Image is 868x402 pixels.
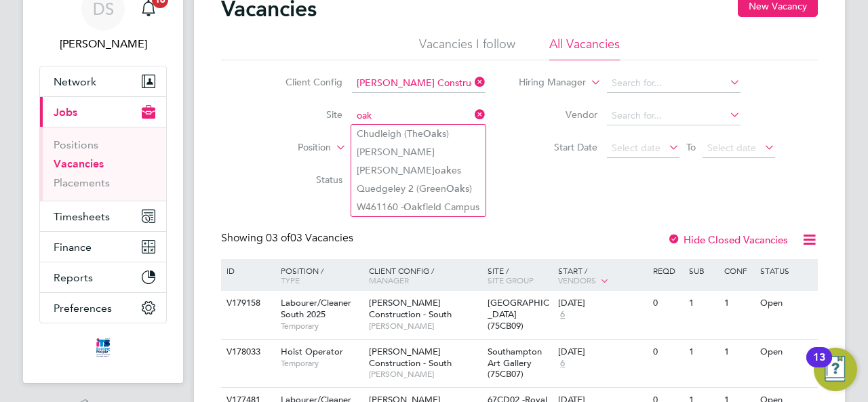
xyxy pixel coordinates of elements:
input: Search for... [607,74,741,93]
div: Client Config / [366,259,484,292]
input: Search for... [352,74,486,93]
input: Search for... [607,106,741,125]
div: 0 [650,291,685,316]
span: [GEOGRAPHIC_DATA] (75CB09) [488,297,549,331]
li: [PERSON_NAME] [351,143,486,161]
button: Open Resource Center, 13 new notifications [814,348,857,391]
div: [DATE] [558,346,646,358]
button: Reports [40,262,166,292]
label: Vendor [519,108,597,121]
div: Open [757,340,816,365]
span: Timesheets [54,210,110,223]
label: Hide Closed Vacancies [667,233,788,246]
div: 1 [686,291,721,316]
span: Vendors [558,275,596,285]
li: Quedgeley 2 (Green s) [351,180,486,198]
img: itsconstruction-logo-retina.png [94,337,113,359]
div: Sub [686,259,721,282]
span: Southampton Art Gallery (75CB07) [488,346,542,380]
span: [PERSON_NAME] [369,369,481,380]
div: Open [757,291,816,316]
span: 6 [558,358,567,369]
div: V179158 [223,291,271,316]
a: Go to home page [39,337,167,359]
button: Timesheets [40,201,166,231]
input: Search for... [352,106,486,125]
button: Finance [40,232,166,262]
span: Reports [54,271,93,284]
button: Preferences [40,293,166,323]
div: 13 [813,357,825,375]
div: 1 [721,340,756,365]
span: Temporary [281,358,362,369]
div: Start / [555,259,650,293]
li: W461160 - field Campus [351,198,486,216]
span: [PERSON_NAME] [369,321,481,331]
label: Client Config [264,76,342,88]
span: 03 Vacancies [266,231,353,245]
span: Hoist Operator [281,346,343,357]
span: Temporary [281,321,362,331]
span: Jobs [54,106,77,119]
label: Site [264,108,342,121]
label: Start Date [519,141,597,153]
button: Jobs [40,97,166,127]
b: Oak [423,128,442,140]
span: Manager [369,275,409,285]
b: Oak [446,183,465,195]
div: 1 [686,340,721,365]
span: Finance [54,241,92,254]
button: Network [40,66,166,96]
b: Oak [403,201,422,213]
li: Chudleigh (The s) [351,125,486,143]
a: Placements [54,176,110,189]
label: Hiring Manager [508,76,586,89]
span: Site Group [488,275,534,285]
div: 1 [721,291,756,316]
span: [PERSON_NAME] Construction - South [369,297,452,320]
li: Vacancies I follow [419,36,515,60]
div: Conf [721,259,756,282]
span: [PERSON_NAME] Construction - South [369,346,452,369]
div: ID [223,259,271,282]
div: Jobs [40,127,166,201]
div: Reqd [650,259,685,282]
div: Status [757,259,816,282]
span: Preferences [54,302,112,315]
label: Position [253,141,331,155]
div: Showing [221,231,356,245]
span: David Smith [39,36,167,52]
span: Network [54,75,96,88]
b: oak [435,165,452,176]
span: To [682,138,700,156]
li: [PERSON_NAME] es [351,161,486,180]
span: 03 of [266,231,290,245]
span: Select date [707,142,756,154]
label: Status [264,174,342,186]
a: Positions [54,138,98,151]
div: [DATE] [558,298,646,309]
a: Vacancies [54,157,104,170]
li: All Vacancies [549,36,620,60]
span: Type [281,275,300,285]
span: Labourer/Cleaner South 2025 [281,297,351,320]
span: 6 [558,309,567,321]
div: Position / [271,259,366,292]
span: Select date [612,142,660,154]
div: V178033 [223,340,271,365]
div: Site / [484,259,555,292]
div: 0 [650,340,685,365]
